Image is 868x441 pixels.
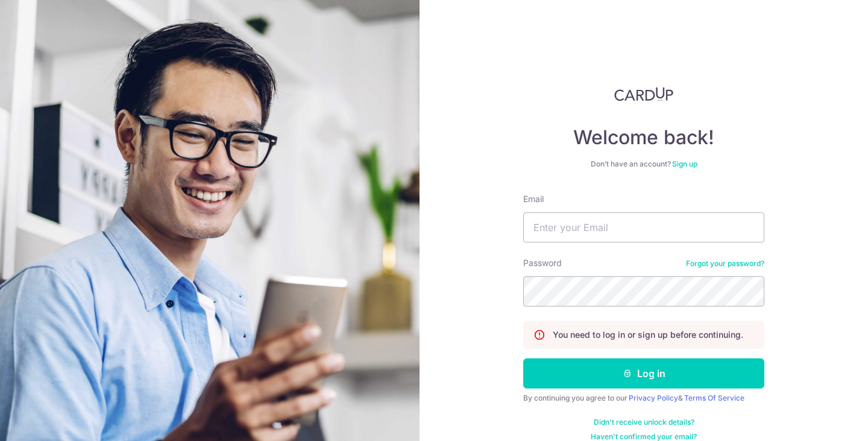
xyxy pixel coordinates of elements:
button: Log in [523,358,764,389]
a: Didn't receive unlock details? [594,417,694,427]
input: Enter your Email [523,212,764,243]
p: You need to log in or sign up before continuing. [553,329,743,341]
a: Terms Of Service [684,393,744,402]
label: Email [523,193,544,205]
a: Forgot your password? [686,259,764,268]
div: By continuing you agree to our & [523,393,764,403]
a: Privacy Policy [629,393,678,402]
label: Password [523,257,562,269]
div: Don’t have an account? [523,159,764,169]
img: CardUp Logo [614,87,673,101]
a: Sign up [672,159,697,168]
h4: Welcome back! [523,125,764,150]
